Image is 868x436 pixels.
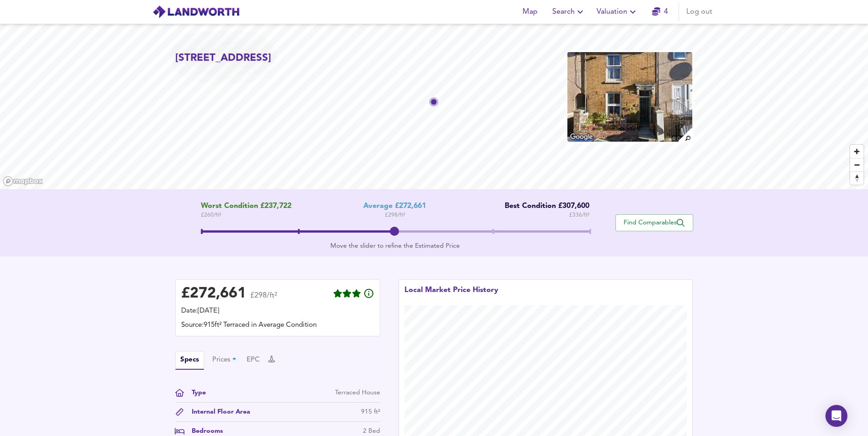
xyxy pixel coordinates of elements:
div: 915 ft² [361,407,380,417]
span: £298/ft² [250,292,277,305]
div: Source: 915ft² Terraced in Average Condition [181,320,374,330]
div: Bedrooms [184,426,223,436]
h2: [STREET_ADDRESS] [175,51,271,65]
span: Map [519,5,541,18]
a: 4 [652,5,668,18]
div: Move the slider to refine the Estimated Price [201,241,589,250]
div: Date: [DATE] [181,306,374,316]
button: Reset bearing to north [850,171,863,185]
button: Search [549,3,589,21]
span: Search [552,5,586,18]
button: Zoom out [850,158,863,171]
div: £ 272,661 [181,287,246,301]
button: Prices [212,355,238,365]
button: EPC [247,355,260,365]
div: Average £272,661 [363,202,426,211]
div: Open Intercom Messenger [825,405,847,427]
button: Specs [175,351,204,370]
div: Local Market Price History [404,285,498,305]
img: logo [152,5,240,19]
span: Find Comparables [620,218,688,227]
button: Map [516,3,545,21]
img: search [677,127,693,143]
span: Valuation [597,5,638,18]
a: Mapbox homepage [3,176,43,186]
span: £ 260 / ft² [201,211,291,220]
span: Log out [686,5,712,18]
button: Valuation [593,3,642,21]
button: Zoom in [850,145,863,158]
span: £ 336 / ft² [569,211,589,220]
div: Type [184,388,206,398]
button: Log out [683,3,716,21]
span: Worst Condition £237,722 [201,202,291,211]
img: property [566,51,693,143]
button: Find Comparables [615,214,693,231]
div: 2 Bed [363,426,380,436]
div: Internal Floor Area [184,407,250,417]
span: Zoom out [850,159,863,171]
div: Terraced House [335,388,380,398]
button: 4 [646,3,675,21]
span: £ 298 / ft² [385,211,405,220]
div: Best Condition £307,600 [498,202,589,211]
